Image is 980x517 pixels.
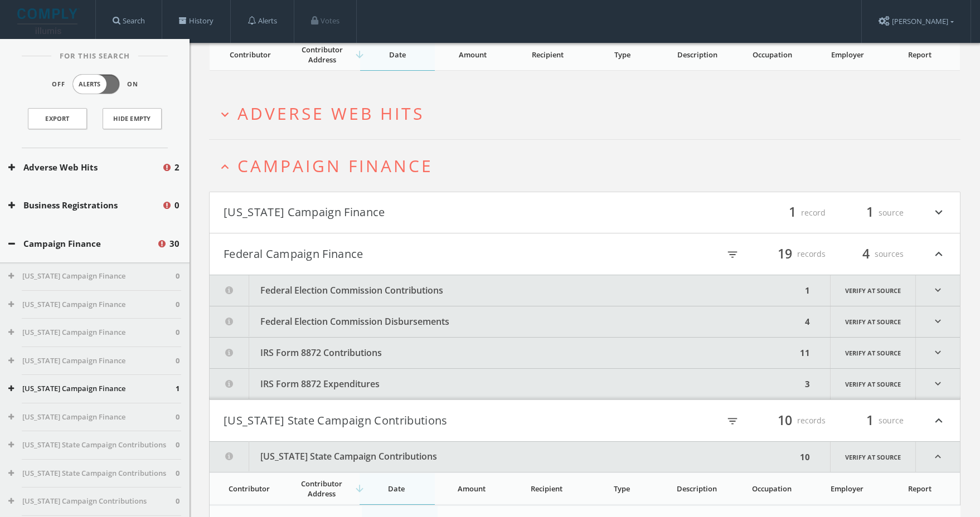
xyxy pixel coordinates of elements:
button: [US_STATE] State Campaign Contributions [8,468,176,479]
div: Recipient [515,484,578,494]
span: For This Search [51,51,138,62]
button: [US_STATE] Campaign Finance [8,355,176,367]
button: [US_STATE] State Campaign Contributions [224,411,585,430]
i: expand_less [932,245,946,264]
button: [US_STATE] Campaign Finance [8,327,176,338]
i: expand_more [217,107,232,122]
div: 3 [802,369,813,399]
i: arrow_downward [354,483,365,494]
div: Report [890,484,949,494]
button: Federal Campaign Finance [224,245,585,264]
button: Campaign Finance [8,237,157,250]
span: 0 [176,327,179,338]
span: On [127,80,138,89]
div: source [837,411,904,430]
span: 0 [176,440,179,451]
span: 0 [174,199,179,212]
i: expand_more [916,306,960,337]
span: 0 [176,355,179,367]
div: 10 [797,442,813,472]
div: records [759,411,826,430]
button: [US_STATE] Campaign Finance [8,412,176,423]
span: Off [52,80,65,89]
i: expand_less [916,442,960,472]
button: IRS Form 8872 Contributions [210,338,797,368]
div: 11 [797,338,813,368]
span: 0 [176,496,179,507]
span: 1 [784,203,801,222]
button: [US_STATE] Campaign Contributions [8,496,176,507]
span: 0 [176,412,179,423]
button: expand_lessCampaign Finance [217,157,960,175]
div: 4 [802,306,813,337]
div: records [759,245,826,264]
i: expand_more [932,203,946,222]
i: expand_less [217,159,232,174]
div: Amount [440,484,503,494]
span: 1 [176,383,179,394]
div: 1 [802,275,813,306]
a: Verify at source [830,275,916,306]
button: expand_moreAdverse Web Hits [217,104,960,123]
span: 1 [861,203,879,222]
button: Business Registrations [8,199,162,212]
span: Campaign Finance [237,154,433,177]
i: expand_less [932,411,946,430]
span: 19 [773,244,797,264]
i: filter_list [726,248,739,261]
span: 0 [176,468,179,479]
div: Employer [816,484,879,494]
span: 0 [176,271,179,282]
a: Verify at source [830,369,916,399]
a: Verify at source [830,306,916,337]
div: Type [590,484,653,494]
i: expand_more [916,369,960,399]
div: Description [666,484,729,494]
button: [US_STATE] Campaign Finance [224,203,585,222]
div: record [759,203,826,222]
span: 30 [169,237,179,250]
button: [US_STATE] Campaign Finance [8,271,176,282]
a: Verify at source [830,338,916,368]
button: Federal Election Commission Disbursements [210,306,802,337]
span: 0 [176,299,179,310]
div: source [837,203,904,222]
button: IRS Form 8872 Expenditures [210,369,802,399]
button: Hide Empty [103,108,162,129]
span: 2 [174,161,179,174]
a: Export [28,108,87,129]
div: sources [837,245,904,264]
button: [US_STATE] Campaign Finance [8,299,176,310]
div: Occupation [740,484,803,494]
img: illumis [17,8,80,34]
div: Contributor [221,484,278,494]
button: [US_STATE] Campaign Finance [8,383,176,394]
button: Adverse Web Hits [8,161,162,174]
i: filter_list [726,415,739,427]
div: Contributor Address [290,479,353,499]
button: [US_STATE] State Campaign Contributions [210,442,797,472]
a: Verify at source [830,442,916,472]
span: 4 [857,244,875,264]
span: 10 [773,411,797,430]
span: 1 [861,411,879,430]
button: Federal Election Commission Contributions [210,275,802,306]
div: Date [365,484,428,494]
i: expand_more [916,275,960,306]
i: expand_more [916,338,960,368]
button: [US_STATE] State Campaign Contributions [8,440,176,451]
span: Adverse Web Hits [237,102,424,125]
